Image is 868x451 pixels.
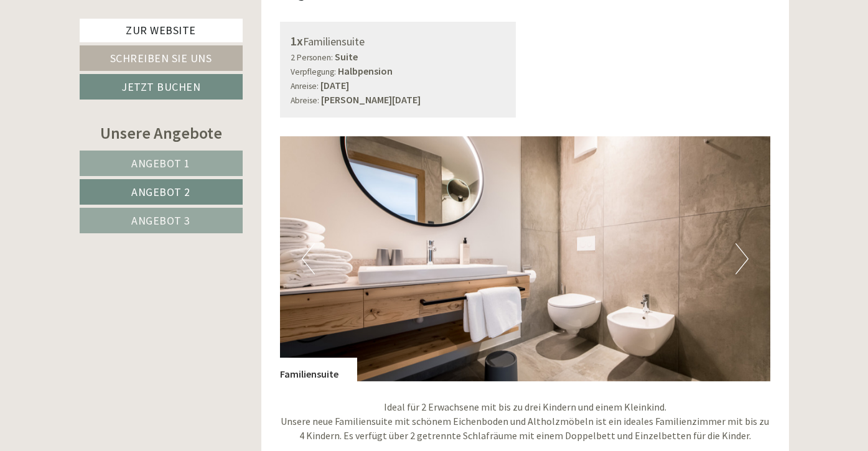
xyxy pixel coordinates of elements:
[131,156,190,170] span: Angebot 1
[410,324,490,350] button: Senden
[320,79,349,91] b: [DATE]
[338,65,393,77] b: Halbpension
[291,67,336,77] small: Verpflegung:
[9,34,198,72] div: Guten Tag, wie können wir Ihnen helfen?
[80,45,243,71] a: Schreiben Sie uns
[218,9,272,30] div: Montag
[735,243,749,274] button: Next
[302,243,315,274] button: Previous
[280,136,770,381] img: image
[131,213,190,228] span: Angebot 3
[291,95,319,106] small: Abreise:
[19,60,192,69] small: 23:07
[335,50,358,63] b: Suite
[80,19,243,42] a: Zur Website
[321,93,421,106] b: [PERSON_NAME][DATE]
[280,358,357,381] div: Familiensuite
[80,121,243,144] div: Unsere Angebote
[291,33,303,49] b: 1x
[291,32,505,50] div: Familiensuite
[80,74,243,100] a: Jetzt buchen
[19,36,192,46] div: Inso Sonnenheim
[131,185,190,199] span: Angebot 2
[291,52,333,63] small: 2 Personen:
[291,81,319,91] small: Anreise:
